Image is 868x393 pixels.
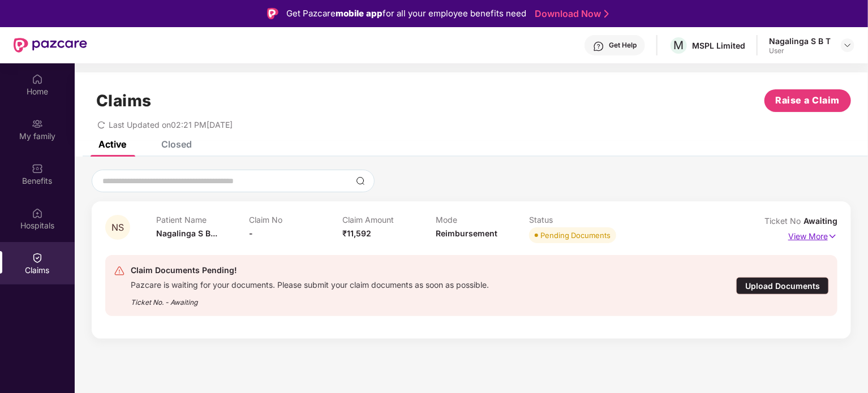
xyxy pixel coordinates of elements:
[692,40,745,51] div: MSPL Limited
[250,215,343,224] p: Claim No
[342,215,436,224] p: Claim Amount
[843,41,852,50] img: svg+xml;base64,PHN2ZyBpZD0iRHJvcGRvd24tMzJ4MzIiIHhtbG5zPSJodHRwOi8vd3d3LnczLm9yZy8yMDAwL3N2ZyIgd2...
[109,120,233,129] span: Last Updated on 02:21 PM[DATE]
[828,230,837,243] img: svg+xml;base64,PHN2ZyB4bWxucz0iaHR0cDovL3d3dy53My5vcmcvMjAwMC9zdmciIHdpZHRoPSIxNyIgaGVpZ2h0PSIxNy...
[336,8,383,19] strong: mobile app
[32,208,43,219] img: svg+xml;base64,PHN2ZyBpZD0iSG9zcGl0YWxzIiB4bWxucz0iaHR0cDovL3d3dy53My5vcmcvMjAwMC9zdmciIHdpZHRoPS...
[131,277,489,290] div: Pazcare is waiting for your documents. Please submit your claim documents as soon as possible.
[356,176,365,185] img: svg+xml;base64,PHN2ZyBpZD0iU2VhcmNoLTMyeDMyIiB4bWxucz0iaHR0cDovL3d3dy53My5vcmcvMjAwMC9zdmciIHdpZH...
[32,118,43,129] img: svg+xml;base64,PHN2ZyB3aWR0aD0iMjAiIGhlaWdodD0iMjAiIHZpZXdCb3g9IjAgMCAyMCAyMCIgZmlsbD0ibm9uZSIgeG...
[736,277,829,295] div: Upload Documents
[764,89,851,112] button: Raise a Claim
[769,36,831,46] div: Nagalinga S B T
[609,41,637,50] div: Get Help
[250,228,253,238] span: -
[286,7,526,20] div: Get Pazcare for all your employee benefits need
[803,216,837,226] span: Awaiting
[604,8,609,20] img: Stroke
[674,38,684,52] span: M
[156,215,250,224] p: Patient Name
[131,290,489,308] div: Ticket No. - Awaiting
[32,74,43,85] img: svg+xml;base64,PHN2ZyBpZD0iSG9tZSIgeG1sbnM9Imh0dHA6Ly93d3cudzMub3JnLzIwMDAvc3ZnIiB3aWR0aD0iMjAiIG...
[98,139,126,150] div: Active
[114,265,125,277] img: svg+xml;base64,PHN2ZyB4bWxucz0iaHR0cDovL3d3dy53My5vcmcvMjAwMC9zdmciIHdpZHRoPSIyNCIgaGVpZ2h0PSIyNC...
[156,228,217,238] span: Nagalinga S B...
[131,264,489,277] div: Claim Documents Pending!
[529,215,622,224] p: Status
[161,139,192,150] div: Closed
[14,38,87,53] img: New Pazcare Logo
[97,120,105,129] span: redo
[540,230,611,241] div: Pending Documents
[267,8,278,19] img: Logo
[436,228,497,238] span: Reimbursement
[776,93,840,107] span: Raise a Claim
[32,163,43,174] img: svg+xml;base64,PHN2ZyBpZD0iQmVuZWZpdHMiIHhtbG5zPSJodHRwOi8vd3d3LnczLm9yZy8yMDAwL3N2ZyIgd2lkdGg9Ij...
[32,252,43,264] img: svg+xml;base64,PHN2ZyBpZD0iQ2xhaW0iIHhtbG5zPSJodHRwOi8vd3d3LnczLm9yZy8yMDAwL3N2ZyIgd2lkdGg9IjIwIi...
[342,228,371,238] span: ₹11,592
[96,91,152,110] h1: Claims
[788,227,837,243] p: View More
[764,216,803,226] span: Ticket No
[111,223,124,232] span: NS
[436,215,529,224] p: Mode
[593,41,604,52] img: svg+xml;base64,PHN2ZyBpZD0iSGVscC0zMngzMiIgeG1sbnM9Imh0dHA6Ly93d3cudzMub3JnLzIwMDAvc3ZnIiB3aWR0aD...
[535,8,605,20] a: Download Now
[769,46,831,55] div: User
